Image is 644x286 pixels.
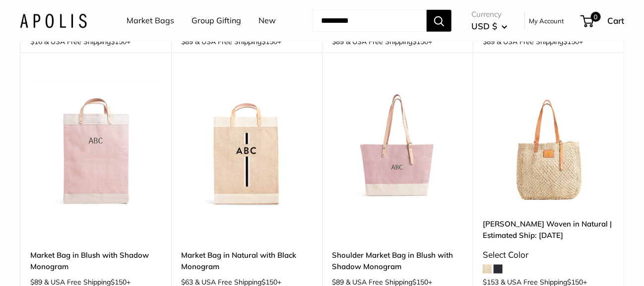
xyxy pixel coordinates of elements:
span: & USA Free Shipping + [497,38,583,45]
div: Select Color [483,247,614,263]
a: Mercado Woven in Natural | Estimated Ship: Oct. 19thMercado Woven in Natural | Estimated Ship: Oc... [483,77,614,208]
span: & USA Free Shipping + [195,279,281,286]
span: & USA Free Shipping + [195,38,281,45]
a: 0 Cart [581,13,624,29]
input: Search... [313,10,427,32]
a: Market Bag in Blush with Shadow MonogramMarket Bag in Blush with Shadow Monogram [30,77,161,208]
button: USD $ [471,18,508,34]
span: & USA Free Shipping + [346,279,432,286]
span: & USA Free Shipping + [501,279,587,286]
span: Cart [607,15,624,26]
span: & USA Free Shipping + [44,38,130,45]
a: My Account [529,15,564,27]
button: Search [427,10,451,32]
a: New [258,13,276,28]
span: USD $ [471,21,497,31]
a: Market Bag in Natural with Black MonogramMarket Bag in Natural with Black Monogram [181,77,312,208]
img: Market Bag in Blush with Shadow Monogram [30,77,161,208]
span: & USA Free Shipping + [346,38,432,45]
img: Shoulder Market Bag in Blush with Shadow Monogram [332,77,463,208]
img: Mercado Woven in Natural | Estimated Ship: Oct. 19th [483,77,614,208]
a: Group Gifting [192,13,241,28]
a: [PERSON_NAME] Woven in Natural | Estimated Ship: [DATE] [483,218,614,241]
span: Currency [471,7,508,21]
img: Market Bag in Natural with Black Monogram [181,77,312,208]
img: Apolis [20,13,87,28]
span: & USA Free Shipping + [44,279,130,286]
a: Shoulder Market Bag in Blush with Shadow Monogram [332,249,463,273]
a: Shoulder Market Bag in Blush with Shadow MonogramShoulder Market Bag in Blush with Shadow Monogram [332,77,463,208]
a: Market Bags [127,13,174,28]
span: 0 [591,12,601,22]
a: Market Bag in Blush with Shadow Monogram [30,249,161,273]
a: Market Bag in Natural with Black Monogram [181,249,312,273]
